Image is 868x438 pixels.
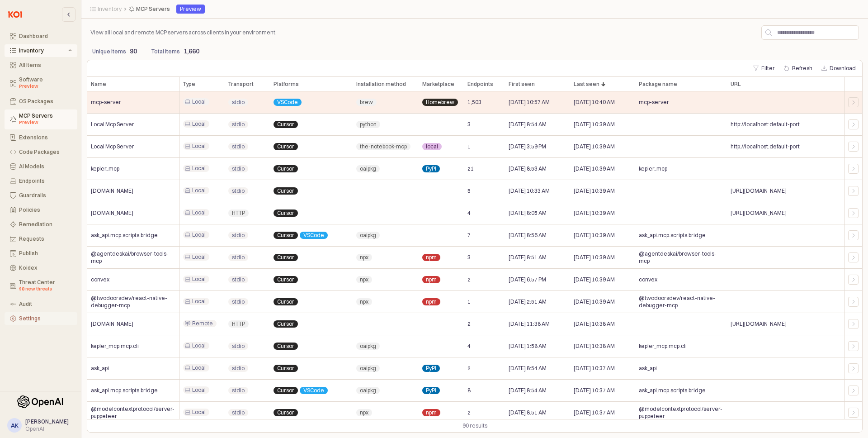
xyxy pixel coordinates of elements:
[277,387,294,394] span: Cursor
[192,209,206,216] span: Local
[467,165,474,172] span: 21
[731,121,800,128] span: http://localhost:default-port
[426,143,438,150] span: local
[426,165,436,172] span: PyPI
[19,250,72,257] div: Publish
[467,187,471,195] span: 5
[574,81,599,88] span: Last seen
[192,364,206,371] span: Local
[360,298,368,305] span: npx
[509,343,547,350] span: [DATE] 1:58 AM
[19,221,72,228] div: Remediation
[360,387,376,394] span: oaipkg
[509,365,547,372] span: [DATE] 8:54 AM
[639,165,667,172] span: kepler_mcp
[574,409,615,416] span: [DATE] 10:37 AM
[5,44,77,57] button: Inventory
[151,48,180,56] p: Total items
[750,63,778,74] button: Filter
[232,165,245,172] span: stdio
[574,209,615,217] span: [DATE] 10:39 AM
[19,315,72,322] div: Settings
[5,95,77,108] button: OS Packages
[467,254,471,261] span: 3
[509,165,547,172] span: [DATE] 8:53 AM
[426,99,454,106] span: Homebrew
[509,143,546,150] span: [DATE] 3:59 PM
[5,204,77,216] button: Policies
[5,131,77,144] button: Extensions
[509,409,547,416] span: [DATE] 8:51 AM
[467,409,471,416] span: 2
[5,175,77,187] button: Endpoints
[192,98,206,105] span: Local
[11,421,19,430] div: AK
[192,120,206,128] span: Local
[192,409,206,416] span: Local
[87,419,862,432] div: Table toolbar
[91,232,158,239] span: ask_api.mcp.scripts.bridge
[509,187,550,195] span: [DATE] 10:33 AM
[91,121,134,128] span: Local Mcp Server
[19,236,72,242] div: Requests
[277,409,294,416] span: Cursor
[426,387,436,394] span: PyPI
[232,387,245,394] span: stdio
[277,99,298,106] span: VSCode
[192,187,206,194] span: Local
[19,178,72,184] div: Endpoints
[5,312,77,325] button: Settings
[731,320,787,328] span: [URL][DOMAIN_NAME]
[277,298,294,305] span: Cursor
[426,409,437,416] span: npm
[19,301,72,307] div: Audit
[509,320,550,328] span: [DATE] 11:38 AM
[91,99,121,106] span: mcp-server
[19,98,72,105] div: OS Packages
[639,343,687,350] span: kepler_mcp.mcp.cli
[192,386,206,394] span: Local
[426,365,436,372] span: PyPI
[91,187,133,195] span: [DOMAIN_NAME]
[509,121,547,128] span: [DATE] 8:54 AM
[639,99,669,106] span: mcp-server
[360,254,368,261] span: npx
[462,421,487,430] div: 90 results
[180,5,201,14] div: Preview
[574,165,615,172] span: [DATE] 10:39 AM
[192,276,206,283] span: Local
[277,232,294,239] span: Cursor
[277,121,294,128] span: Cursor
[5,109,77,129] button: MCP Servers
[91,209,133,217] span: [DOMAIN_NAME]
[91,276,109,283] span: convex
[360,343,376,350] span: oaipkg
[232,343,245,350] span: stdio
[19,119,72,126] div: Preview
[639,405,723,420] span: @modelcontextprotocol/server-puppeteer
[5,276,77,296] button: Threat Center
[91,295,175,309] span: @twodoorsdev/react-native-debugger-mcp
[19,83,72,90] div: Preview
[467,209,471,217] span: 4
[92,48,126,56] p: Unique items
[192,320,213,327] span: Remote
[7,418,22,433] button: AK
[5,146,77,158] button: Code Packages
[574,365,615,372] span: [DATE] 10:37 AM
[19,76,72,90] div: Software
[91,405,175,420] span: @modelcontextprotocol/server-puppeteer
[509,209,547,217] span: [DATE] 8:05 AM
[19,134,72,141] div: Extensions
[426,298,437,305] span: npm
[360,165,376,172] span: oaipkg
[228,81,254,88] span: Transport
[467,121,471,128] span: 3
[5,298,77,310] button: Audit
[19,48,66,54] div: Inventory
[818,63,859,74] button: Download
[5,59,77,71] button: All Items
[91,81,106,88] span: Name
[509,232,547,239] span: [DATE] 8:56 AM
[192,342,206,349] span: Local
